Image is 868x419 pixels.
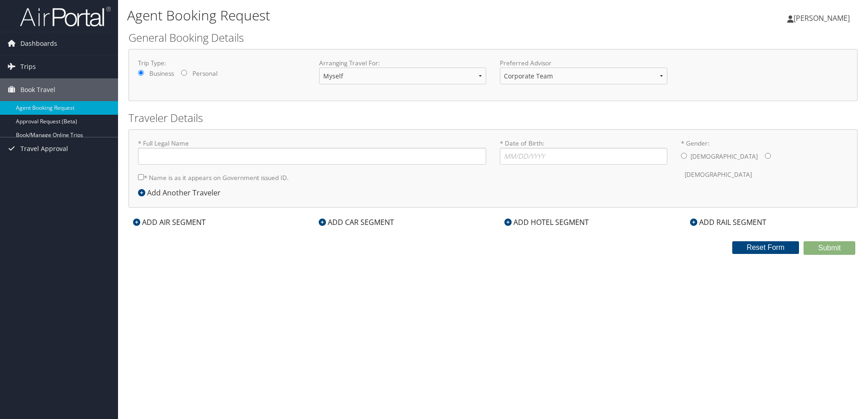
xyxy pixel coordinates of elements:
input: * Gender:[DEMOGRAPHIC_DATA][DEMOGRAPHIC_DATA] [681,153,687,159]
div: ADD CAR SEGMENT [314,217,399,228]
button: Submit [804,241,855,255]
label: [DEMOGRAPHIC_DATA] [685,166,752,183]
h1: Agent Booking Request [127,6,615,25]
label: Arranging Travel For: [319,58,487,68]
a: [PERSON_NAME] [787,5,859,32]
label: Trip Type: [138,58,306,68]
div: ADD HOTEL SEGMENT [500,217,593,228]
span: [PERSON_NAME] [794,13,850,23]
img: airportal-logo.png [20,6,111,27]
label: Personal [192,69,217,78]
label: * Full Legal Name [138,139,486,165]
input: * Name is as it appears on Government issued ID. [138,174,144,180]
label: * Date of Birth: [500,139,667,165]
input: * Gender:[DEMOGRAPHIC_DATA][DEMOGRAPHIC_DATA] [765,153,771,159]
input: * Date of Birth: [500,148,667,165]
div: ADD AIR SEGMENT [128,217,210,228]
div: Add Another Traveler [138,187,225,198]
label: * Name is as it appears on Government issued ID. [138,169,289,186]
span: Trips [20,55,36,78]
label: Business [149,69,174,78]
button: Reset Form [732,241,799,254]
label: [DEMOGRAPHIC_DATA] [690,148,758,165]
span: Book Travel [20,78,55,101]
input: * Full Legal Name [138,148,486,165]
div: ADD RAIL SEGMENT [686,217,771,228]
label: Preferred Advisor [500,58,667,68]
span: Travel Approval [20,137,68,160]
h2: Traveler Details [128,110,858,126]
span: Dashboards [20,32,57,55]
label: * Gender: [681,139,848,184]
h2: General Booking Details [128,30,858,45]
